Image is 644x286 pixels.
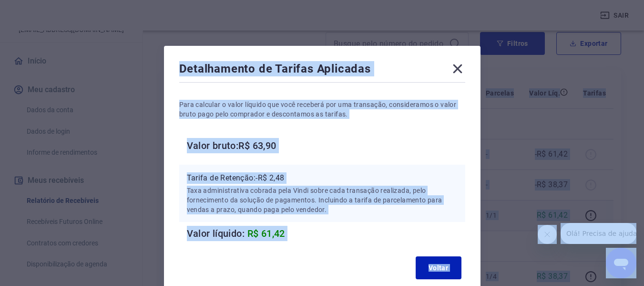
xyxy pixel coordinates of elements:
[416,256,461,279] button: Voltar
[6,7,80,14] span: Olá! Precisa de ajuda?
[187,186,458,214] p: Taxa administrativa cobrada pela Vindi sobre cada transação realizada, pelo fornecimento da soluç...
[538,225,557,244] iframe: Fechar mensagem
[187,172,458,184] p: Tarifa de Retenção: -R$ 2,48
[187,138,465,153] h6: Valor bruto: R$ 63,90
[187,226,465,241] h6: Valor líquido:
[247,228,285,239] span: R$ 61,42
[179,61,465,80] div: Detalhamento de Tarifas Aplicadas
[606,248,636,278] iframe: Botão para abrir a janela de mensagens
[179,100,465,119] p: Para calcular o valor líquido que você receberá por uma transação, consideramos o valor bruto pag...
[561,223,636,244] iframe: Mensagem da empresa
